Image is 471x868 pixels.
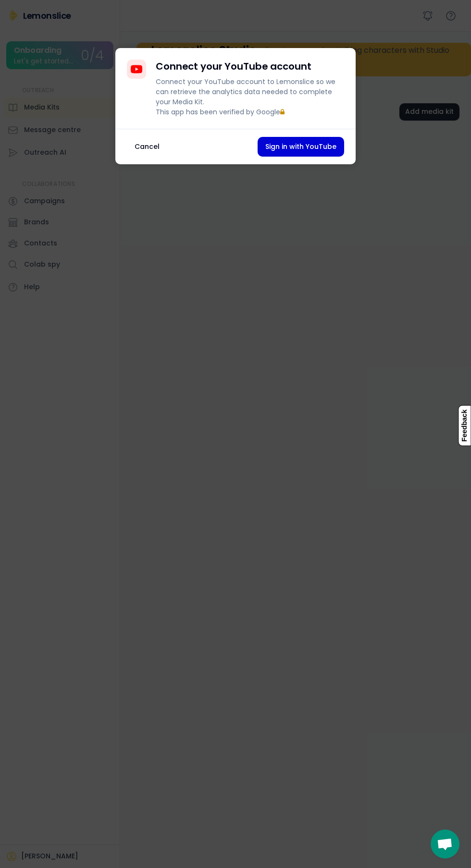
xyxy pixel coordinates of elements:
[131,63,142,75] img: YouTubeIcon.svg
[258,137,344,157] button: Sign in with YouTube
[431,830,459,858] div: Open chat
[127,137,167,157] button: Cancel
[156,77,344,117] div: Connect your YouTube account to Lemonslice so we can retrieve the analytics data needed to comple...
[156,60,311,73] h4: Connect your YouTube account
